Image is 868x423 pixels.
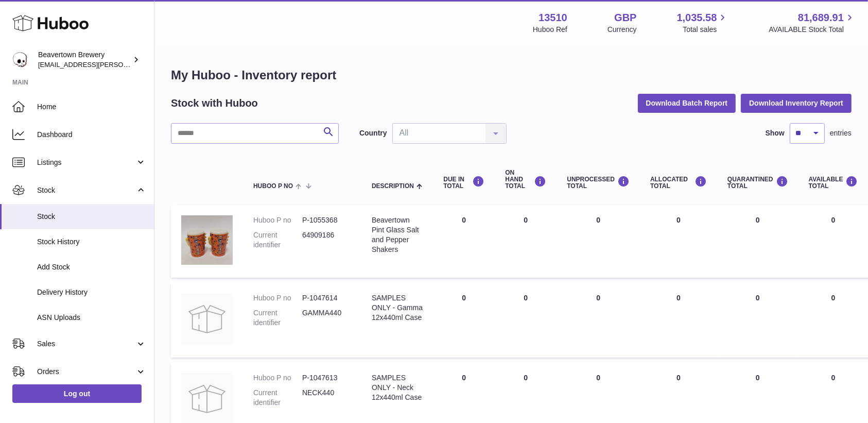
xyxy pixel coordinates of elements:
[769,25,856,35] span: AVAILABLE Stock Total
[443,176,484,190] div: DUE IN TOTAL
[557,205,640,278] td: 0
[741,94,852,112] button: Download Inventory Report
[37,287,146,297] span: Delivery History
[253,183,293,190] span: Huboo P no
[253,388,302,408] dt: Current identifier
[12,384,142,403] a: Log out
[557,283,640,358] td: 0
[37,102,146,112] span: Home
[756,374,760,382] span: 0
[433,283,495,358] td: 0
[38,50,131,70] div: Beavertown Brewery
[12,52,28,67] img: kit.lowe@beavertownbrewery.co.uk
[650,176,707,190] div: ALLOCATED Total
[181,293,233,345] img: product image
[372,293,423,323] div: SAMPLES ONLY - Gamma 12x440ml Case
[37,130,146,140] span: Dashboard
[302,308,351,328] dd: GAMMA440
[372,215,423,255] div: Beavertown Pint Glass Salt and Pepper Shakers
[302,388,351,408] dd: NECK440
[37,212,146,222] span: Stock
[38,60,206,69] span: [EMAIL_ADDRESS][PERSON_NAME][DOMAIN_NAME]
[37,313,146,323] span: ASN Uploads
[37,262,146,272] span: Add Stock
[253,215,302,225] dt: Huboo P no
[769,11,856,35] a: 81,689.91 AVAILABLE Stock Total
[766,128,785,138] label: Show
[372,183,414,190] span: Description
[533,25,567,35] div: Huboo Ref
[640,205,717,278] td: 0
[809,176,858,190] div: AVAILABLE Total
[302,230,351,250] dd: 64909186
[495,205,557,278] td: 0
[37,367,135,377] span: Orders
[798,11,844,25] span: 81,689.91
[567,176,630,190] div: UNPROCESSED Total
[253,308,302,328] dt: Current identifier
[171,67,852,83] h1: My Huboo - Inventory report
[372,373,423,402] div: SAMPLES ONLY - Neck 12x440ml Case
[677,11,717,25] span: 1,035.58
[359,128,387,138] label: Country
[37,237,146,247] span: Stock History
[302,215,351,225] dd: P-1055368
[171,96,258,110] h2: Stock with Huboo
[302,373,351,383] dd: P-1047613
[253,230,302,250] dt: Current identifier
[638,94,736,112] button: Download Batch Report
[614,11,636,25] strong: GBP
[756,294,760,302] span: 0
[830,128,852,138] span: entries
[37,158,135,167] span: Listings
[727,176,788,190] div: QUARANTINED Total
[677,11,729,35] a: 1,035.58 Total sales
[607,25,637,35] div: Currency
[253,293,302,303] dt: Huboo P no
[495,283,557,358] td: 0
[37,185,135,195] span: Stock
[181,215,233,265] img: product image
[302,293,351,303] dd: P-1047614
[683,25,728,35] span: Total sales
[539,11,567,25] strong: 13510
[756,216,760,224] span: 0
[505,170,546,190] div: ON HAND Total
[253,373,302,383] dt: Huboo P no
[433,205,495,278] td: 0
[640,283,717,358] td: 0
[37,339,135,349] span: Sales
